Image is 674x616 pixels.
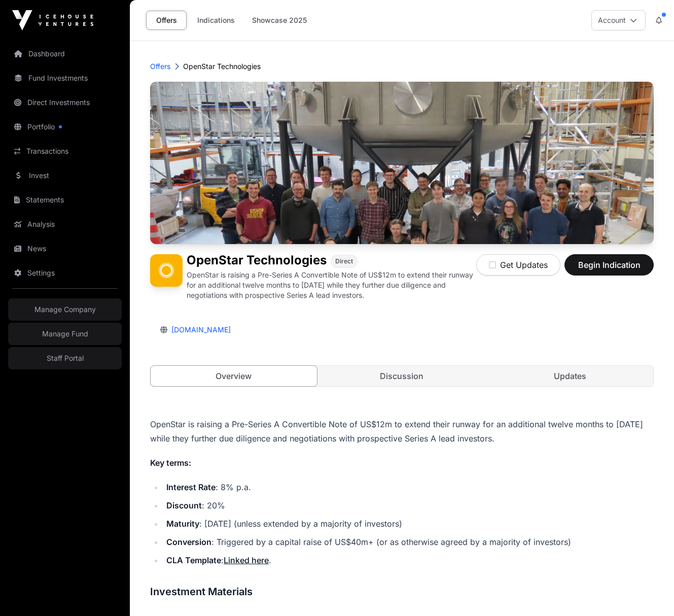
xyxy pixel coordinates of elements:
[8,116,122,138] a: Portfolio
[224,555,269,565] a: Linked here
[8,323,122,345] a: Manage Fund
[163,553,654,567] li: : .
[335,257,353,265] span: Direct
[151,366,653,386] nav: Tabs
[591,10,646,30] button: Account
[245,11,313,30] a: Showcase 2025
[8,213,122,235] a: Analysis
[163,535,654,549] li: : Triggered by a capital raise of US$40m+ (or as otherwise agreed by a majority of investors)
[167,325,231,334] a: [DOMAIN_NAME]
[163,498,654,512] li: : 20%
[163,517,654,531] li: : [DATE] (unless extended by a majority of investors)
[476,254,560,276] button: Get Updates
[150,584,654,600] h3: Investment Materials
[150,254,183,287] img: OpenStar Technologies
[166,500,202,510] strong: Discount
[487,366,653,386] a: Updates
[187,254,327,268] h1: OpenStar Technologies
[577,259,641,271] span: Begin Indication
[166,555,221,565] strong: CLA Template
[8,347,122,369] a: Staff Portal
[12,10,93,30] img: Icehouse Ventures Logo
[8,262,122,284] a: Settings
[150,458,191,468] strong: Key terms:
[8,164,122,187] a: Invest
[8,237,122,260] a: News
[150,61,170,72] a: Offers
[146,11,187,30] a: Offers
[187,270,476,300] p: OpenStar is raising a Pre-Series A Convertible Note of US$12m to extend their runway for an addit...
[319,366,485,386] a: Discussion
[166,519,199,529] strong: Maturity
[8,140,122,162] a: Transactions
[8,43,122,65] a: Dashboard
[183,61,261,72] p: OpenStar Technologies
[8,91,122,114] a: Direct Investments
[166,537,211,547] strong: Conversion
[191,11,241,30] a: Indications
[150,417,654,446] p: OpenStar is raising a Pre-Series A Convertible Note of US$12m to extend their runway for an addit...
[564,254,654,276] button: Begin Indication
[150,365,317,387] a: Overview
[8,67,122,89] a: Fund Investments
[163,480,654,494] li: : 8% p.a.
[166,482,216,492] strong: Interest Rate
[564,264,654,275] a: Begin Indication
[8,298,122,321] a: Manage Company
[150,82,654,244] img: OpenStar Technologies
[8,189,122,211] a: Statements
